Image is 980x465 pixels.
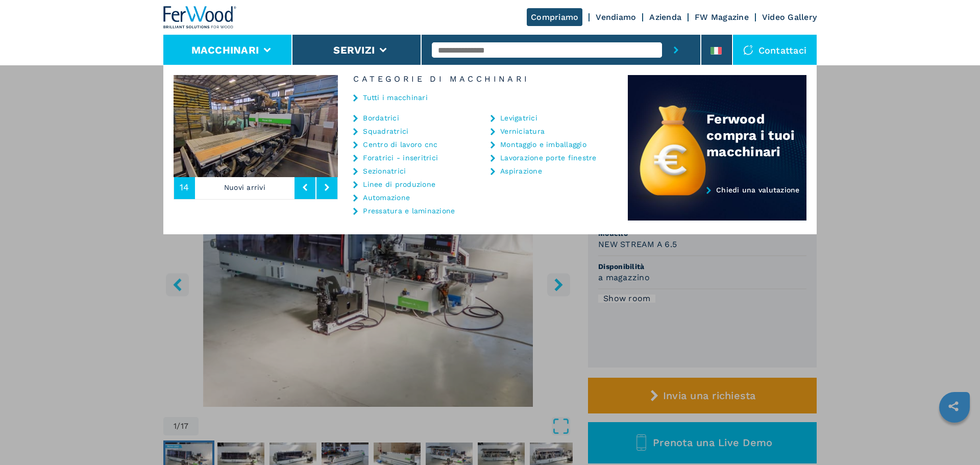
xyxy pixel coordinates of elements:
a: Pressatura e laminazione [363,207,455,214]
a: Compriamo [527,8,582,26]
a: Foratrici - inseritrici [363,154,438,161]
a: Azienda [649,12,681,22]
a: Vendiamo [596,12,636,22]
a: Video Gallery [762,12,817,22]
a: Tutti i macchinari [363,94,428,101]
button: submit-button [662,35,690,65]
button: Macchinari [191,44,259,56]
span: 14 [180,183,189,192]
div: Contattaci [733,35,817,65]
a: Aspirazione [500,167,542,175]
a: Squadratrici [363,128,408,135]
img: image [338,75,502,177]
p: Nuovi arrivi [195,176,295,199]
a: FW Magazine [695,12,749,22]
a: Chiedi una valutazione [628,186,806,221]
a: Bordatrici [363,114,399,121]
a: Lavorazione porte finestre [500,154,597,161]
h6: Categorie di Macchinari [338,75,628,83]
img: Contattaci [743,45,753,55]
button: Servizi [333,44,375,56]
a: Sezionatrici [363,167,406,175]
a: Levigatrici [500,114,537,121]
img: image [174,75,338,177]
img: Ferwood [163,6,237,29]
a: Montaggio e imballaggio [500,141,586,148]
a: Verniciatura [500,128,545,135]
a: Linee di produzione [363,181,435,188]
div: Ferwood compra i tuoi macchinari [706,111,806,160]
a: Automazione [363,194,410,201]
a: Centro di lavoro cnc [363,141,437,148]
